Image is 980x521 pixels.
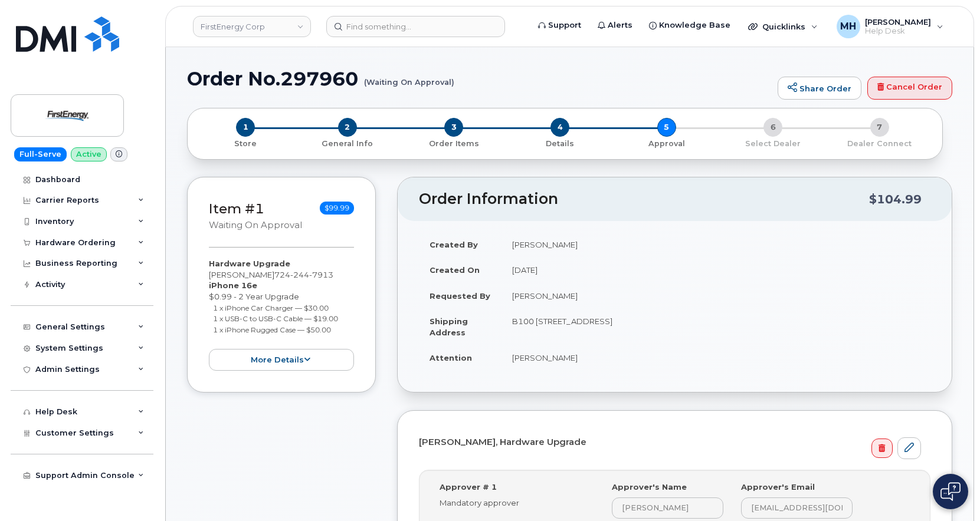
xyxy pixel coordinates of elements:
[612,497,723,519] input: Input
[502,232,930,258] td: [PERSON_NAME]
[320,202,354,215] span: $99.99
[299,139,395,149] p: General Info
[430,265,480,275] strong: Created On
[213,304,329,312] small: 1 x iPhone Car Charger — $30.00
[209,259,290,268] strong: Hardware Upgrade
[440,482,497,493] label: Approver # 1
[502,283,930,309] td: [PERSON_NAME]
[430,291,490,301] strong: Requested By
[502,257,930,283] td: [DATE]
[419,191,869,207] h2: Order Information
[419,437,921,447] h4: [PERSON_NAME], Hardware Upgrade
[209,349,354,371] button: more details
[444,118,463,137] span: 3
[502,308,930,345] td: B100 [STREET_ADDRESS]
[430,240,478,249] strong: Created By
[401,137,507,149] a: 3 Order Items
[867,77,952,100] a: Cancel Order
[202,139,289,149] p: Store
[440,497,585,509] div: Mandatory approver
[364,68,454,87] small: (Waiting On Approval)
[778,77,861,100] a: Share Order
[187,68,772,89] h1: Order No.297960
[741,482,815,493] label: Approver's Email
[338,118,357,137] span: 2
[209,258,354,371] div: [PERSON_NAME] $0.99 - 2 Year Upgrade
[290,270,309,279] span: 244
[550,118,569,137] span: 4
[197,137,294,149] a: 1 Store
[502,345,930,371] td: [PERSON_NAME]
[294,137,400,149] a: 2 General Info
[236,118,255,137] span: 1
[213,325,331,334] small: 1 x iPhone Rugged Case — $50.00
[405,139,502,149] p: Order Items
[213,314,338,323] small: 1 x USB-C to USB-C Cable — $19.00
[741,497,853,519] input: Input
[507,137,613,149] a: 4 Details
[430,316,468,337] strong: Shipping Address
[209,220,302,230] small: Waiting On Approval
[940,482,961,501] img: Open chat
[274,270,333,279] span: 724
[209,200,264,217] a: Item #1
[512,139,608,149] p: Details
[869,188,922,210] div: $104.99
[209,281,257,290] strong: iPhone 16e
[612,482,687,493] label: Approver's Name
[430,353,472,362] strong: Attention
[309,270,333,279] span: 7913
